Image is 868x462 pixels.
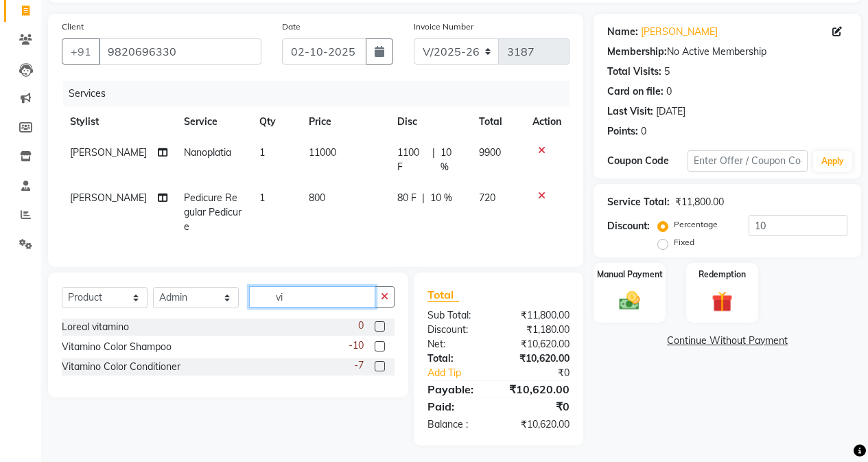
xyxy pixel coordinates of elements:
[597,268,663,281] label: Manual Payment
[99,38,261,65] input: Search by Name/Mobile/Email/Code
[479,146,501,159] span: 9900
[62,21,84,33] label: Client
[479,192,495,204] span: 720
[666,84,672,99] div: 0
[427,288,459,302] span: Total
[498,398,580,415] div: ₹0
[430,191,452,205] span: 10 %
[62,340,172,354] div: Vitamino Color Shampoo
[70,146,147,159] span: [PERSON_NAME]
[498,337,580,351] div: ₹10,620.00
[607,45,847,59] div: No Active Membership
[498,351,580,366] div: ₹10,620.00
[354,358,364,373] span: -7
[524,106,570,137] th: Action
[512,366,580,380] div: ₹0
[349,338,364,353] span: -10
[358,319,364,333] span: 0
[607,45,667,59] div: Membership:
[301,106,388,137] th: Price
[596,334,858,348] a: Continue Without Payment
[498,381,580,397] div: ₹10,620.00
[607,219,650,233] div: Discount:
[674,236,694,249] label: Fixed
[441,146,462,174] span: 10 %
[607,65,661,79] div: Total Visits:
[309,192,325,204] span: 800
[699,268,746,281] label: Redemption
[607,195,670,209] div: Service Total:
[309,146,336,159] span: 11000
[613,289,646,313] img: _cash.svg
[674,218,718,231] label: Percentage
[62,360,180,374] div: Vitamino Color Conditioner
[641,124,646,139] div: 0
[184,146,231,159] span: Nanoplatia
[675,195,724,209] div: ₹11,800.00
[417,417,499,432] div: Balance :
[471,106,524,137] th: Total
[813,151,852,172] button: Apply
[607,104,653,119] div: Last Visit:
[417,398,499,415] div: Paid:
[498,323,580,337] div: ₹1,180.00
[422,191,425,205] span: |
[607,154,688,168] div: Coupon Code
[397,146,427,174] span: 1100 F
[282,21,301,33] label: Date
[705,289,739,314] img: _gift.svg
[251,106,301,137] th: Qty
[417,308,499,323] div: Sub Total:
[417,381,499,397] div: Payable:
[656,104,685,119] div: [DATE]
[176,106,250,137] th: Service
[259,192,265,204] span: 1
[389,106,471,137] th: Disc
[498,308,580,323] div: ₹11,800.00
[417,323,499,337] div: Discount:
[607,124,638,139] div: Points:
[498,417,580,432] div: ₹10,620.00
[414,21,473,33] label: Invoice Number
[397,191,417,205] span: 80 F
[641,25,718,39] a: [PERSON_NAME]
[417,366,512,380] a: Add Tip
[70,192,147,204] span: [PERSON_NAME]
[249,286,375,308] input: Search or Scan
[688,150,808,172] input: Enter Offer / Coupon Code
[63,81,580,106] div: Services
[607,84,664,99] div: Card on file:
[417,337,499,351] div: Net:
[417,351,499,366] div: Total:
[62,320,129,334] div: Loreal vitamino
[664,65,670,79] div: 5
[259,146,265,159] span: 1
[62,106,176,137] th: Stylist
[607,25,638,39] div: Name:
[184,192,242,233] span: Pedicure Regular Pedicure
[62,38,100,65] button: +91
[432,146,435,174] span: |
